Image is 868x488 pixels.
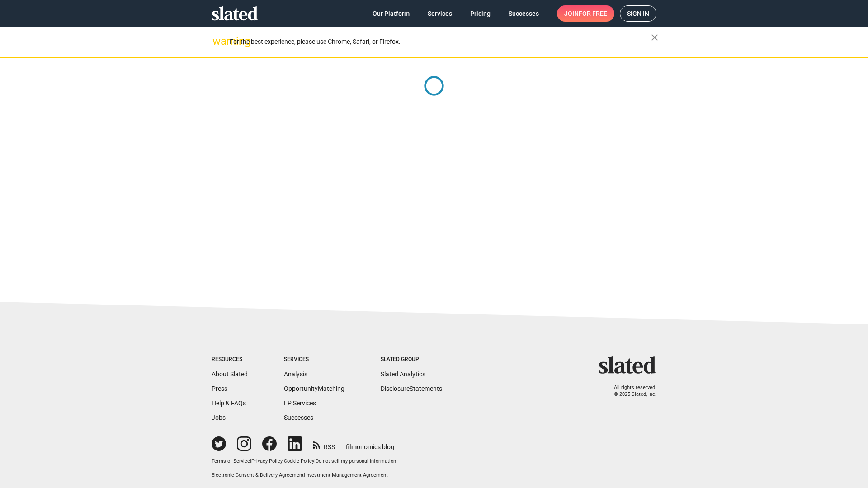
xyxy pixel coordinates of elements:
[313,437,335,451] a: RSS
[314,458,316,464] span: |
[212,414,226,421] a: Jobs
[212,36,223,47] mat-icon: warning
[284,414,313,421] a: Successes
[620,5,656,22] a: Sign in
[230,36,651,48] div: For the best experience, please use Chrome, Safari, or Firefox.
[284,356,344,363] div: Services
[212,472,304,478] a: Electronic Consent & Delivery Agreement
[304,472,305,478] span: |
[373,5,410,22] span: Our Platform
[316,458,396,465] button: Do not sell my personal information
[212,399,246,407] a: Help & FAQs
[305,472,388,478] a: Investment Management Agreement
[501,5,546,22] a: Successes
[284,385,344,392] a: OpportunityMatching
[212,371,248,378] a: About Slated
[365,5,417,22] a: Our Platform
[284,371,307,378] a: Analysis
[604,385,656,398] p: All rights reserved. © 2025 Slated, Inc.
[212,458,250,464] a: Terms of Service
[251,458,283,464] a: Privacy Policy
[627,6,649,21] span: Sign in
[381,385,442,392] a: DisclosureStatements
[284,399,316,407] a: EP Services
[346,443,357,450] span: film
[428,5,452,22] span: Services
[212,385,227,392] a: Press
[420,5,459,22] a: Services
[212,356,248,363] div: Resources
[557,5,614,22] a: Joinfor free
[564,5,607,22] span: Join
[284,458,314,464] a: Cookie Policy
[463,5,498,22] a: Pricing
[470,5,491,22] span: Pricing
[649,32,660,43] mat-icon: close
[579,5,607,22] span: for free
[250,458,251,464] span: |
[509,5,539,22] span: Successes
[381,356,442,363] div: Slated Group
[283,458,284,464] span: |
[381,371,425,378] a: Slated Analytics
[346,436,394,451] a: filmonomics blog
